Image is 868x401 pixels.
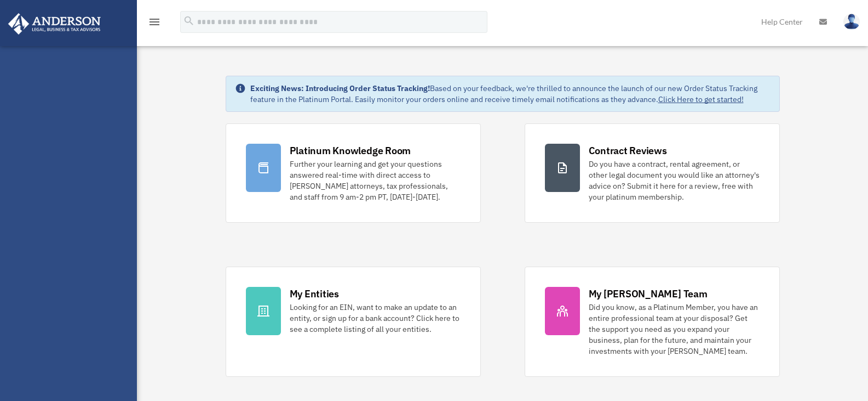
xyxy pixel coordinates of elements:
a: My [PERSON_NAME] Team Did you know, as a Platinum Member, you have an entire professional team at... [525,267,780,377]
strong: Exciting News: Introducing Order Status Tracking! [250,83,430,93]
div: Contract Reviews [589,144,667,157]
a: My Entities Looking for an EIN, want to make an update to an entity, or sign up for a bank accoun... [226,267,481,377]
div: Looking for an EIN, want to make an update to an entity, or sign up for a bank account? Click her... [290,302,461,335]
a: Contract Reviews Do you have a contract, rental agreement, or other legal document you would like... [525,123,780,223]
div: Do you have a contract, rental agreement, or other legal document you would like an attorney's ad... [589,159,760,202]
i: search [183,15,195,27]
a: Click Here to get started! [658,94,744,104]
div: Platinum Knowledge Room [290,144,411,157]
a: Platinum Knowledge Room Further your learning and get your questions answered real-time with dire... [226,123,481,223]
div: Based on your feedback, we're thrilled to announce the launch of our new Order Status Tracking fe... [250,83,771,105]
i: menu [148,15,161,29]
div: My [PERSON_NAME] Team [589,287,708,301]
a: menu [148,19,161,29]
div: My Entities [290,287,339,301]
img: Anderson Advisors Platinum Portal [5,13,104,35]
div: Did you know, as a Platinum Member, you have an entire professional team at your disposal? Get th... [589,302,760,357]
img: User Pic [843,14,860,30]
div: Further your learning and get your questions answered real-time with direct access to [PERSON_NAM... [290,159,461,202]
